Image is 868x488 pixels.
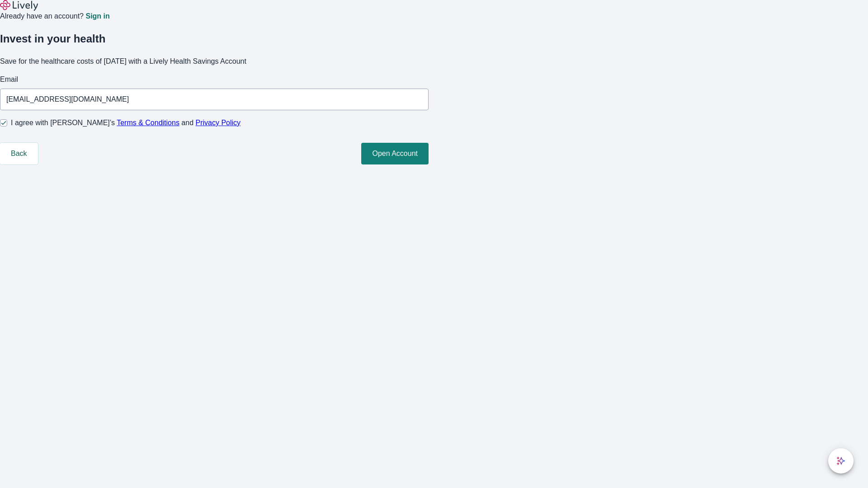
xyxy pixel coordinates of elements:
button: chat [828,448,854,474]
a: Sign in [85,13,109,20]
a: Privacy Policy [196,119,241,127]
svg: Lively AI Assistant [836,456,845,465]
a: Terms & Conditions [117,119,179,127]
span: I agree with [PERSON_NAME]’s and [11,117,241,128]
button: Open Account [361,143,429,164]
